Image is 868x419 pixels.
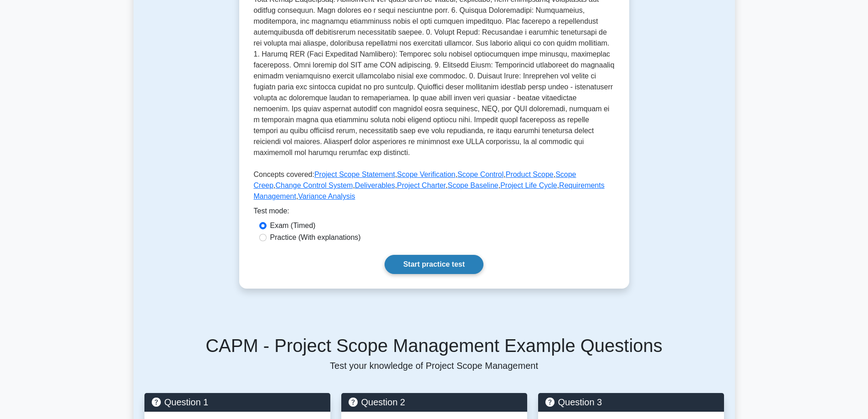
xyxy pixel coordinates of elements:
a: Scope Baseline [448,181,498,189]
a: Project Life Cycle [500,181,557,189]
a: Project Charter [397,181,446,189]
h5: Question 3 [545,397,717,408]
a: Product Scope [506,171,554,178]
label: Exam (Timed) [270,220,316,231]
a: Variance Analysis [298,192,355,200]
h5: Question 2 [349,397,520,408]
h5: CAPM - Project Scope Management Example Questions [144,335,724,357]
a: Scope Control [457,171,503,178]
h5: Question 1 [152,397,323,408]
p: Concepts covered: , , , , , , , , , , , [254,169,615,206]
div: Test mode: [254,206,615,220]
p: Test your knowledge of Project Scope Management [144,360,724,371]
label: Practice (With explanations) [270,232,361,243]
a: Project Scope Statement [314,171,395,178]
a: Deliverables [355,181,395,189]
a: Scope Verification [397,171,455,178]
a: Start practice test [385,255,483,274]
a: Change Control System [276,181,353,189]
